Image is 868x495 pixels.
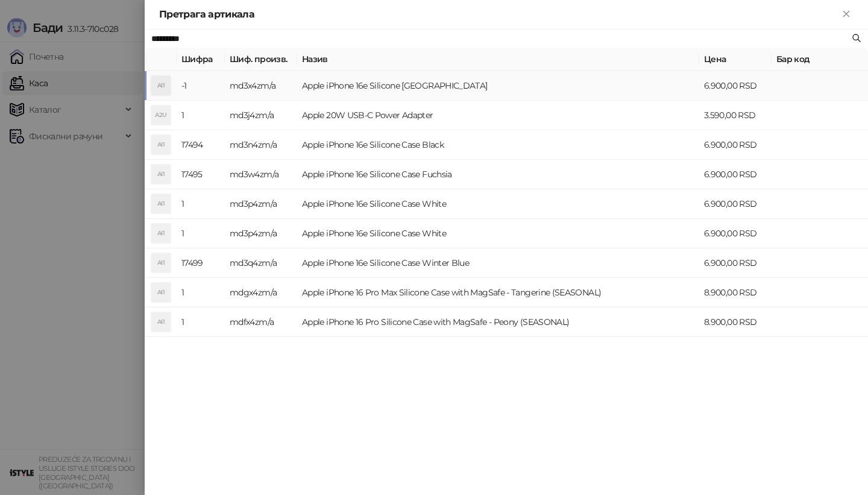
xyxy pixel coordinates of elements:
[177,48,225,71] th: Шифра
[151,106,171,125] div: A2U
[151,76,171,95] div: AI1
[177,101,225,130] td: 1
[151,135,171,154] div: AI1
[297,248,699,278] td: Apple iPhone 16e Silicone Case Winter Blue
[699,160,772,189] td: 6.900,00 RSD
[225,248,297,278] td: md3q4zm/a
[177,278,225,307] td: 1
[297,307,699,337] td: Apple iPhone 16 Pro Silicone Case with MagSafe - Peony (SEASONAL)
[839,7,854,22] button: Close
[699,307,772,337] td: 8.900,00 RSD
[699,278,772,307] td: 8.900,00 RSD
[699,189,772,219] td: 6.900,00 RSD
[177,130,225,160] td: 17494
[159,7,839,22] div: Претрага артикала
[151,224,171,243] div: AI1
[151,312,171,332] div: AI1
[225,71,297,101] td: md3x4zm/a
[225,48,297,71] th: Шиф. произв.
[772,48,868,71] th: Бар код
[225,160,297,189] td: md3w4zm/a
[225,101,297,130] td: md3j4zm/a
[297,189,699,219] td: Apple iPhone 16e Silicone Case White
[177,248,225,278] td: 17499
[151,283,171,302] div: AI1
[177,189,225,219] td: 1
[225,219,297,248] td: md3p4zm/a
[297,71,699,101] td: Apple iPhone 16e Silicone [GEOGRAPHIC_DATA]
[297,160,699,189] td: Apple iPhone 16e Silicone Case Fuchsia
[151,194,171,213] div: AI1
[297,48,699,71] th: Назив
[297,101,699,130] td: Apple 20W USB-C Power Adapter
[699,248,772,278] td: 6.900,00 RSD
[225,307,297,337] td: mdfx4zm/a
[699,71,772,101] td: 6.900,00 RSD
[151,253,171,273] div: AI1
[297,278,699,307] td: Apple iPhone 16 Pro Max Silicone Case with MagSafe - Tangerine (SEASONAL)
[699,48,772,71] th: Цена
[225,130,297,160] td: md3n4zm/a
[177,307,225,337] td: 1
[297,219,699,248] td: Apple iPhone 16e Silicone Case White
[699,101,772,130] td: 3.590,00 RSD
[225,278,297,307] td: mdgx4zm/a
[177,71,225,101] td: -1
[177,160,225,189] td: 17495
[151,165,171,184] div: AI1
[297,130,699,160] td: Apple iPhone 16e Silicone Case Black
[177,219,225,248] td: 1
[699,219,772,248] td: 6.900,00 RSD
[225,189,297,219] td: md3p4zm/a
[699,130,772,160] td: 6.900,00 RSD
